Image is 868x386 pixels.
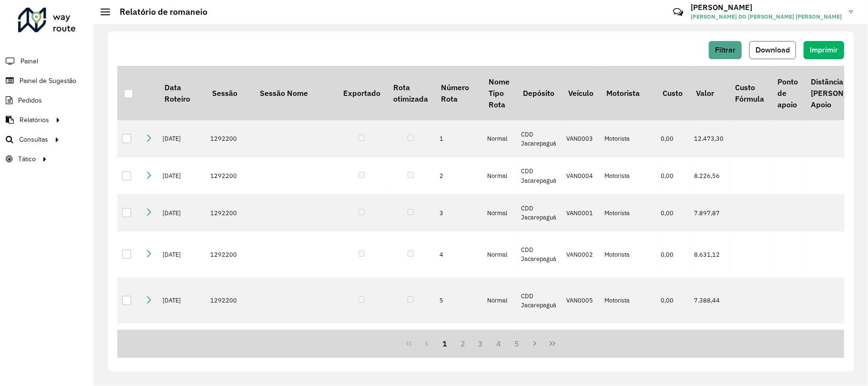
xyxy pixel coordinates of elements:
[600,323,656,361] td: Motorista
[600,231,656,278] td: Motorista
[562,323,600,361] td: VAN0010
[689,66,729,120] th: Valor
[656,278,689,324] td: 0,00
[689,231,729,278] td: 8.631,12
[508,334,526,353] button: 5
[19,135,48,145] span: Consultas
[482,66,516,120] th: Nome Tipo Rota
[482,157,516,195] td: Normal
[435,157,482,195] td: 2
[562,278,600,324] td: VAN0005
[656,157,689,195] td: 0,00
[205,194,253,231] td: 1292200
[158,66,205,120] th: Data Roteiro
[516,323,562,361] td: CDD Jacarepaguá
[20,76,76,86] span: Painel de Sugestão
[435,231,482,278] td: 4
[600,278,656,324] td: Motorista
[516,231,562,278] td: CDD Jacarepaguá
[715,46,735,54] span: Filtrar
[810,46,838,54] span: Imprimir
[158,120,205,157] td: [DATE]
[562,120,600,157] td: VAN0003
[158,194,205,231] td: [DATE]
[689,278,729,324] td: 7.388,44
[20,115,49,125] span: Relatórios
[482,194,516,231] td: Normal
[482,323,516,361] td: Normal
[749,41,796,59] button: Download
[158,323,205,361] td: [DATE]
[482,278,516,324] td: Normal
[804,41,844,59] button: Imprimir
[656,323,689,361] td: 0,00
[205,157,253,195] td: 1292200
[490,334,508,353] button: 4
[435,66,482,120] th: Número Rota
[771,66,804,120] th: Ponto de apoio
[516,120,562,157] td: CDD Jacarepaguá
[205,66,253,120] th: Sessão
[18,95,42,105] span: Pedidos
[562,66,600,120] th: Veículo
[600,66,656,120] th: Motorista
[516,194,562,231] td: CDD Jacarepaguá
[562,231,600,278] td: VAN0002
[110,7,207,17] h2: Relatório de romaneio
[600,157,656,195] td: Motorista
[158,157,205,195] td: [DATE]
[689,157,729,195] td: 8.226,56
[454,334,472,353] button: 2
[600,120,656,157] td: Motorista
[756,46,790,54] span: Download
[668,2,688,22] a: Contato Rápido
[436,334,454,353] button: 1
[691,3,842,12] h3: [PERSON_NAME]
[656,66,689,120] th: Custo
[543,334,562,353] button: Last Page
[656,231,689,278] td: 0,00
[482,231,516,278] td: Normal
[689,323,729,361] td: 774,10
[158,278,205,324] td: [DATE]
[689,120,729,157] td: 12.473,30
[18,154,36,164] span: Tático
[20,56,38,66] span: Painel
[526,334,544,353] button: Next Page
[435,194,482,231] td: 3
[709,41,742,59] button: Filtrar
[472,334,490,353] button: 3
[337,66,387,120] th: Exportado
[435,323,482,361] td: 6
[562,194,600,231] td: VAN0001
[205,231,253,278] td: 1292200
[253,66,337,120] th: Sessão Nome
[435,120,482,157] td: 1
[205,278,253,324] td: 1292200
[387,66,434,120] th: Rota otimizada
[435,278,482,324] td: 5
[656,120,689,157] td: 0,00
[516,278,562,324] td: CDD Jacarepaguá
[600,194,656,231] td: Motorista
[205,120,253,157] td: 1292200
[689,194,729,231] td: 7.897,87
[516,157,562,195] td: CDD Jacarepaguá
[205,323,253,361] td: 1292200
[516,66,562,120] th: Depósito
[729,66,771,120] th: Custo Fórmula
[562,157,600,195] td: VAN0004
[656,194,689,231] td: 0,00
[691,12,842,21] span: [PERSON_NAME] DO [PERSON_NAME] [PERSON_NAME]
[158,231,205,278] td: [DATE]
[482,120,516,157] td: Normal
